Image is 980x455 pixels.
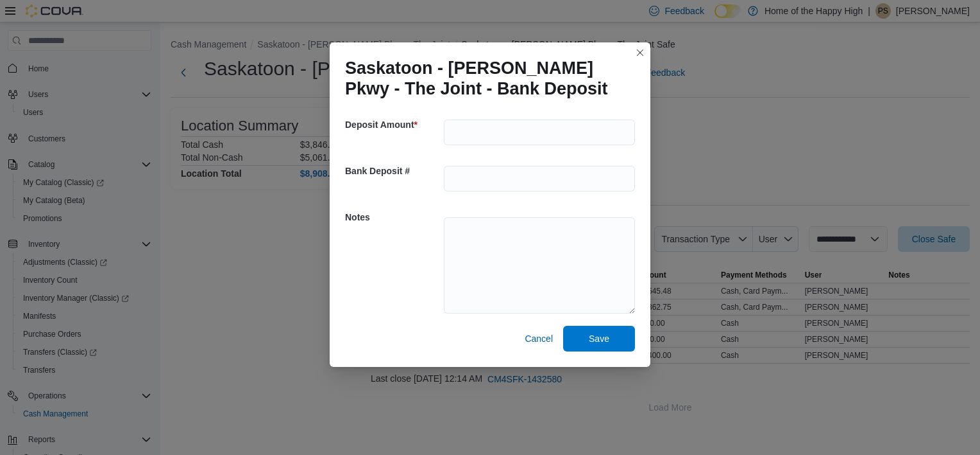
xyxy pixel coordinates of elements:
[520,326,558,352] button: Cancel
[345,112,441,138] h5: Deposit Amount
[345,204,441,230] h5: Notes
[589,332,609,345] span: Save
[632,45,648,60] button: Closes this modal window
[345,58,625,99] h1: Saskatoon - [PERSON_NAME] Pkwy - The Joint - Bank Deposit
[345,158,441,184] h5: Bank Deposit #
[563,326,635,352] button: Save
[525,332,553,345] span: Cancel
